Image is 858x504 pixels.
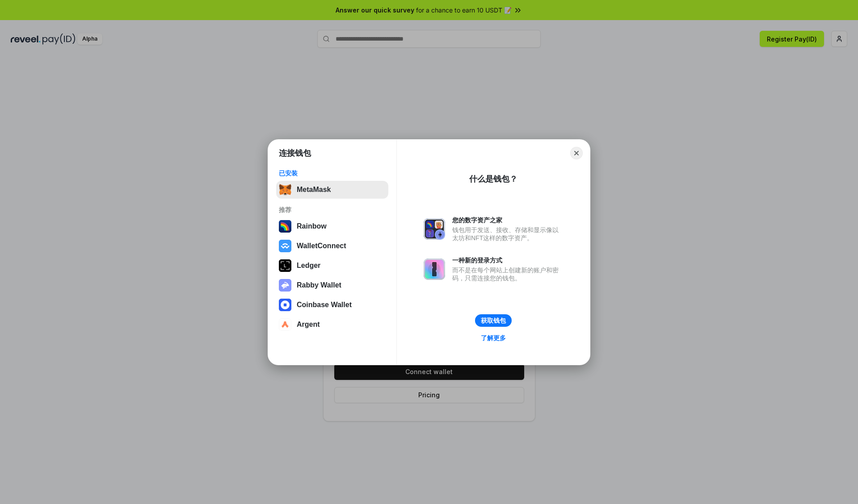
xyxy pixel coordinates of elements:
[475,332,511,344] a: 了解更多
[424,218,445,240] img: svg+xml,%3Csvg%20xmlns%3D%22http%3A%2F%2Fwww.w3.org%2F2000%2Fsvg%22%20fill%3D%22none%22%20viewBox...
[452,226,563,242] div: 钱包用于发送、接收、存储和显示像以太坊和NFT这样的数字资产。
[297,321,320,329] div: Argent
[279,259,291,272] img: svg+xml,%3Csvg%20xmlns%3D%22http%3A%2F%2Fwww.w3.org%2F2000%2Fsvg%22%20width%3D%2228%22%20height%3...
[297,301,352,309] div: Coinbase Wallet
[481,334,506,342] div: 了解更多
[297,262,320,270] div: Ledger
[276,257,388,275] button: Ledger
[279,183,291,196] img: svg+xml,%3Csvg%20fill%3D%22none%22%20height%3D%2233%22%20viewBox%3D%220%200%2035%2033%22%20width%...
[297,281,341,289] div: Rabby Wallet
[279,206,386,214] div: 推荐
[297,186,331,194] div: MetaMask
[279,220,291,233] img: svg+xml,%3Csvg%20width%3D%22120%22%20height%3D%22120%22%20viewBox%3D%220%200%20120%20120%22%20fil...
[279,169,386,177] div: 已安装
[424,258,445,280] img: svg+xml,%3Csvg%20xmlns%3D%22http%3A%2F%2Fwww.w3.org%2F2000%2Fsvg%22%20fill%3D%22none%22%20viewBox...
[452,266,563,282] div: 而不是在每个网站上创建新的账户和密码，只需连接您的钱包。
[276,237,388,255] button: WalletConnect
[297,242,346,250] div: WalletConnect
[279,279,291,292] img: svg+xml,%3Csvg%20xmlns%3D%22http%3A%2F%2Fwww.w3.org%2F2000%2Fsvg%22%20fill%3D%22none%22%20viewBox...
[452,216,563,224] div: 您的数字资产之家
[279,299,291,311] img: svg+xml,%3Csvg%20width%3D%2228%22%20height%3D%2228%22%20viewBox%3D%220%200%2028%2028%22%20fill%3D...
[279,318,291,331] img: svg+xml,%3Csvg%20width%3D%2228%22%20height%3D%2228%22%20viewBox%3D%220%200%2028%2028%22%20fill%3D...
[481,317,506,325] div: 获取钱包
[276,276,388,294] button: Rabby Wallet
[276,296,388,314] button: Coinbase Wallet
[297,222,327,230] div: Rainbow
[570,147,583,159] button: Close
[276,316,388,333] button: Argent
[469,174,517,184] div: 什么是钱包？
[452,256,563,264] div: 一种新的登录方式
[276,217,388,235] button: Rainbow
[279,148,311,158] h1: 连接钱包
[279,240,291,252] img: svg+xml,%3Csvg%20width%3D%2228%22%20height%3D%2228%22%20viewBox%3D%220%200%2028%2028%22%20fill%3D...
[475,314,512,327] button: 获取钱包
[276,181,388,199] button: MetaMask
